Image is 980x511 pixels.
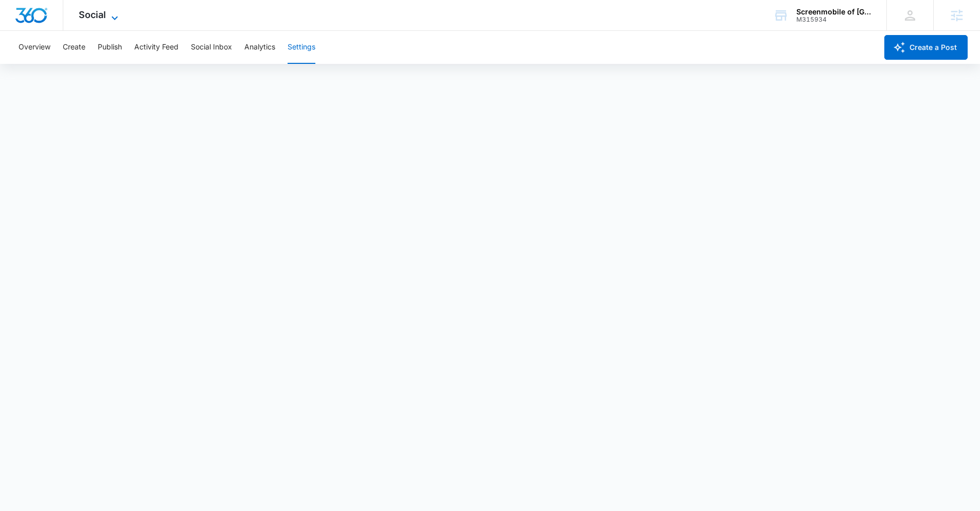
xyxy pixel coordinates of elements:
[98,31,122,64] button: Publish
[288,31,315,64] button: Settings
[191,31,232,64] button: Social Inbox
[796,8,871,16] div: account name
[19,31,50,64] button: Overview
[79,9,106,20] span: Social
[244,31,275,64] button: Analytics
[796,16,871,23] div: account id
[63,31,85,64] button: Create
[134,31,179,64] button: Activity Feed
[884,35,968,60] button: Create a Post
